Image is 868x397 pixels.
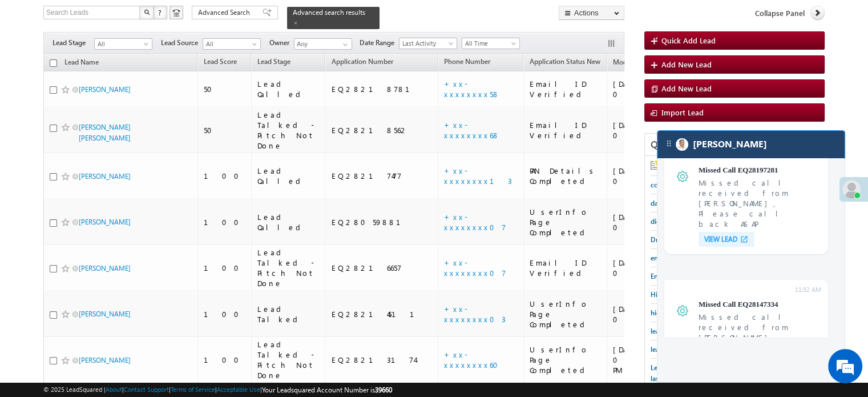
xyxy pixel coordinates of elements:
[204,217,246,227] div: 100
[462,38,516,49] span: All Time
[721,284,821,295] span: 11:32 AM
[661,35,716,45] span: Quick Add Lead
[645,134,825,156] div: Quick Filters
[462,38,520,49] a: All Time
[198,7,253,18] span: Advanced Search
[613,344,675,375] div: [DATE] 02:31 PM
[651,272,696,280] span: Engaged Leads
[444,350,505,370] a: +xx-xxxxxxxx60
[676,138,688,151] img: Carter
[331,84,433,94] div: EQ28218781
[331,263,433,273] div: EQ28216657
[530,299,601,330] div: UserInfo Page Completed
[19,60,48,75] img: d_60004797649_company_0_60004797649
[203,38,261,50] a: All
[59,56,104,71] a: Lead Name
[154,6,167,19] button: ?
[269,38,294,48] span: Owner
[257,304,320,324] div: Lead Talked
[444,304,506,324] a: +xx-xxxxxxxx03
[294,38,352,50] input: Type to Search
[651,254,673,262] span: eng kpi
[331,217,433,227] div: EQ28059881
[530,79,601,99] div: Email ID Verified
[204,309,246,319] div: 100
[257,339,320,380] div: Lead Talked - Pitch Not Done
[106,386,122,393] a: About
[444,166,512,186] a: +xx-xxxxxxxx13
[204,171,246,181] div: 100
[399,38,454,49] span: Last Activity
[755,8,805,18] span: Collapse Panel
[399,38,457,49] a: Last Activity
[187,6,215,33] div: Minimize live chat window
[607,55,668,70] a: Modified On (sorted descending)
[217,386,260,393] a: Acceptable Use
[699,299,821,310] span: Missed Call EQ28147334
[613,212,675,232] div: [DATE] 02:35 PM
[204,263,246,273] div: 100
[651,235,661,244] span: Dra
[661,107,704,117] span: Import Lead
[530,207,601,238] div: UserInfo Page Completed
[262,386,392,394] span: Your Leadsquared Account Number is
[661,83,712,93] span: Add New Lead
[530,344,601,375] div: UserInfo Page Completed
[360,38,399,48] span: Date Range
[252,55,296,70] a: Lead Stage
[257,247,320,288] div: Lead Talked - Pitch Not Done
[438,55,496,70] a: Phone Number
[158,7,163,17] span: ?
[79,85,131,94] a: [PERSON_NAME]
[661,59,712,69] span: Add New Lead
[651,181,665,189] span: code
[79,218,131,226] a: [PERSON_NAME]
[331,125,433,135] div: EQ28218562
[651,327,688,335] span: lead capture
[43,384,392,395] span: © 2025 LeadSquared | | | | |
[693,139,767,150] span: Carter
[204,125,246,135] div: 50
[530,258,601,278] div: Email ID Verified
[444,57,490,66] span: Phone Number
[375,386,392,394] span: 39660
[651,363,747,383] span: Leads who visited website in the last 7 days
[444,258,506,278] a: +xx-xxxxxxxx07
[613,304,675,324] div: [DATE] 02:32 PM
[676,170,689,183] img: 1
[530,120,601,141] div: Email ID Verified
[664,139,673,148] img: carter-drag
[559,6,624,20] button: Actions
[613,166,675,186] div: [DATE] 02:36 PM
[524,55,606,70] a: Application Status New
[15,106,208,301] textarea: Type your message and hit 'Enter'
[613,79,675,99] div: [DATE] 02:38 PM
[204,84,246,94] div: 50
[651,290,665,299] span: High
[337,39,351,50] a: Show All Items
[613,58,651,66] span: Modified On
[444,120,500,140] a: +xx-xxxxxxxx68
[257,110,320,151] div: Lead Talked - Pitch Not Done
[325,55,398,70] a: Application Number
[293,8,365,17] span: Advanced search results
[95,39,149,49] span: All
[740,235,749,244] img: open
[94,38,152,50] a: All
[704,235,737,244] span: VIEW LEAD
[79,172,131,181] a: [PERSON_NAME]
[676,304,689,318] img: 1
[257,212,320,232] div: Lead Called
[331,355,433,365] div: EQ28213174
[699,232,754,247] div: VIEW LEAD
[79,264,131,272] a: [PERSON_NAME]
[144,9,150,15] img: Search
[59,60,192,75] div: Chat with us now
[699,312,821,363] span: Missed call received from Ashish Usendi, Please call back ASAP
[53,38,94,48] span: Lead Stage
[651,308,678,317] span: high mid
[444,212,506,232] a: +xx-xxxxxxxx07
[79,356,131,364] a: [PERSON_NAME]
[530,166,601,186] div: PAN Details Completed
[331,57,393,66] span: Application Number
